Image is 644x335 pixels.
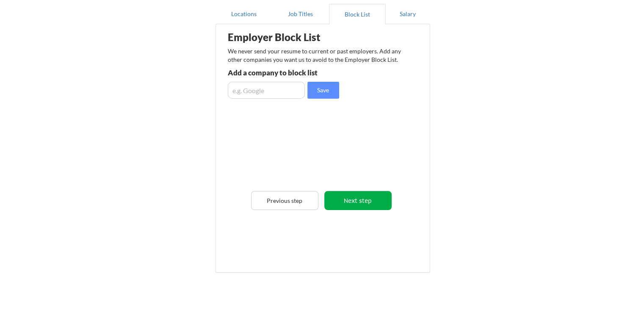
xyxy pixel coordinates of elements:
button: Previous step [251,191,318,210]
div: Add a company to block list [228,69,352,76]
button: Next step [324,191,392,210]
button: Job Titles [272,4,329,24]
button: Block List [329,4,386,24]
button: Locations [216,4,272,24]
button: Save [307,82,339,99]
div: Employer Block List [228,32,361,42]
input: e.g. Google [228,82,305,99]
div: We never send your resume to current or past employers. Add any other companies you want us to av... [228,47,406,64]
button: Salary [386,4,430,24]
